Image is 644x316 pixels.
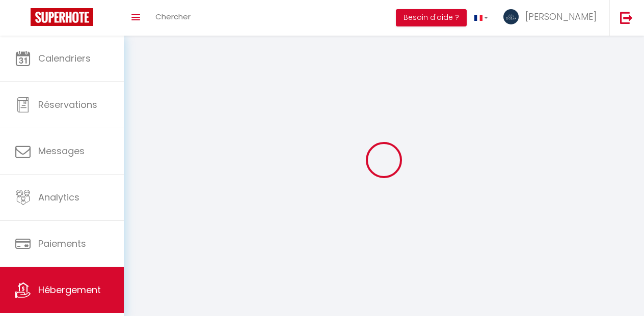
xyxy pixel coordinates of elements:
[620,11,633,24] img: logout
[38,237,86,250] span: Paiements
[525,10,597,23] span: [PERSON_NAME]
[31,8,93,26] img: Super Booking
[155,11,191,22] span: Chercher
[38,98,97,111] span: Réservations
[38,283,101,296] span: Hébergement
[396,9,467,26] button: Besoin d'aide ?
[38,145,85,157] span: Messages
[38,191,79,204] span: Analytics
[38,52,91,65] span: Calendriers
[503,9,519,24] img: ...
